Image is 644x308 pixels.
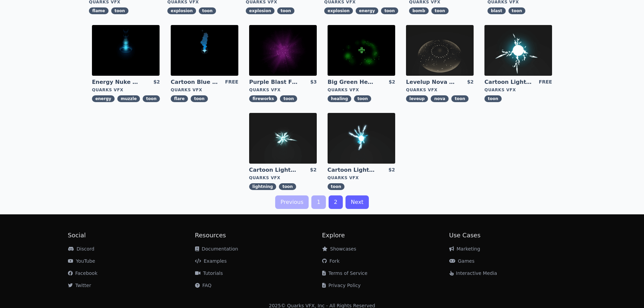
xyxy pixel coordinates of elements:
a: Cartoon Lightning Ball [484,78,533,86]
span: leveup [406,95,428,102]
span: toon [328,183,345,190]
a: Discord [68,246,95,252]
span: bomb [409,7,429,14]
span: toon [199,7,216,14]
span: flame [89,7,109,14]
div: Quarks VFX [328,87,395,93]
span: muzzle [117,95,140,102]
a: 2 [329,195,343,209]
span: toon [354,95,371,102]
a: Purple Blast Fireworks [249,78,298,86]
img: imgAlt [92,25,160,76]
div: Quarks VFX [92,87,160,93]
span: explosion [246,7,275,14]
div: $2 [467,78,474,86]
div: Quarks VFX [171,87,238,93]
a: Cartoon Blue Flare [171,78,219,86]
h2: Resources [195,231,322,240]
span: energy [356,7,378,14]
div: Quarks VFX [328,175,395,181]
img: imgAlt [171,25,238,76]
div: $2 [388,166,395,174]
div: Quarks VFX [249,87,317,93]
span: toon [111,7,128,14]
img: imgAlt [484,25,552,76]
a: Examples [195,258,227,264]
div: $2 [310,166,316,174]
span: toon [451,95,469,102]
a: Fork [322,258,340,264]
div: $2 [153,78,160,86]
a: Levelup Nova Effect [406,78,455,86]
a: Terms of Service [322,270,367,276]
a: Facebook [68,270,98,276]
span: toon [381,7,398,14]
img: imgAlt [249,113,317,164]
span: toon [431,7,449,14]
span: blast [487,7,506,14]
img: imgAlt [249,25,317,76]
div: FREE [539,78,552,86]
a: Marketing [449,246,480,252]
span: flare [171,95,188,102]
div: Quarks VFX [249,175,317,181]
a: Showcases [322,246,356,252]
a: Games [449,258,475,264]
div: $2 [389,78,395,86]
a: Big Green Healing Effect [328,78,376,86]
span: toon [280,95,297,102]
span: healing [328,95,351,102]
a: FAQ [195,283,212,288]
a: Documentation [195,246,238,252]
div: $3 [310,78,317,86]
span: explosion [324,7,353,14]
span: lightning [249,183,277,190]
a: Tutorials [195,270,223,276]
span: toon [508,7,526,14]
a: Previous [275,195,309,209]
a: 1 [311,195,326,209]
span: energy [92,95,115,102]
span: toon [484,95,502,102]
a: Twitter [68,283,91,288]
a: Cartoon Lightning Ball Explosion [249,166,298,174]
span: toon [191,95,208,102]
img: imgAlt [328,113,395,164]
a: Cartoon Lightning Ball with Bloom [328,166,376,174]
div: Quarks VFX [406,87,474,93]
a: Interactive Media [449,270,497,276]
span: nova [431,95,449,102]
a: Privacy Policy [322,283,361,288]
span: toon [277,7,294,14]
h2: Explore [322,231,449,240]
h2: Social [68,231,195,240]
a: YouTube [68,258,95,264]
a: Next [345,195,369,209]
img: imgAlt [328,25,395,76]
span: toon [279,183,296,190]
img: imgAlt [406,25,474,76]
div: Quarks VFX [484,87,552,93]
h2: Use Cases [449,231,576,240]
span: toon [143,95,160,102]
span: explosion [167,7,196,14]
div: FREE [225,78,238,86]
span: fireworks [249,95,277,102]
a: Energy Nuke Muzzle Flash [92,78,141,86]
